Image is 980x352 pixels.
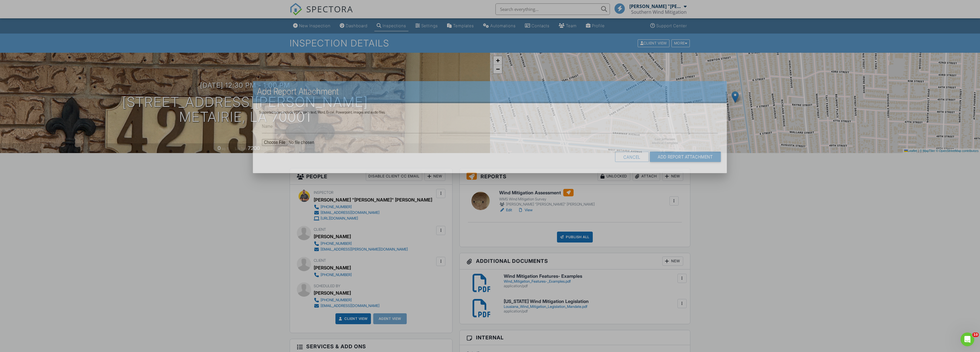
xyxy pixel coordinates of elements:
div: Cancel [615,152,649,162]
input: Add Report Attachment [650,152,721,162]
h2: Add Report Attachment [257,86,723,97]
span: 10 [972,333,979,337]
div: Supported types include PDFs, plain text, Word, Excel, Powerpoint, images and audio files. [259,110,721,115]
iframe: Intercom live chat [961,333,974,346]
label: Name [262,123,273,129]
